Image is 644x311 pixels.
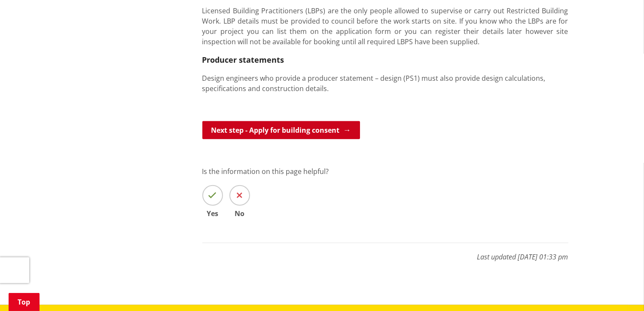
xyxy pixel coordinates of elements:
a: Top [9,293,40,311]
iframe: Messenger Launcher [604,275,635,306]
p: Licensed Building Practitioners (LBPs) are the only people allowed to supervise or carry out Rest... [202,6,568,47]
span: No [229,210,250,217]
strong: Producer statements [202,55,284,65]
a: Next step - Apply for building consent [202,121,360,139]
p: Design engineers who provide a producer statement – design (PS1) must also provide design calcula... [202,73,568,94]
span: Yes [202,210,223,217]
p: Is the information on this page helpful? [202,166,568,177]
p: Last updated [DATE] 01:33 pm [202,243,568,262]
